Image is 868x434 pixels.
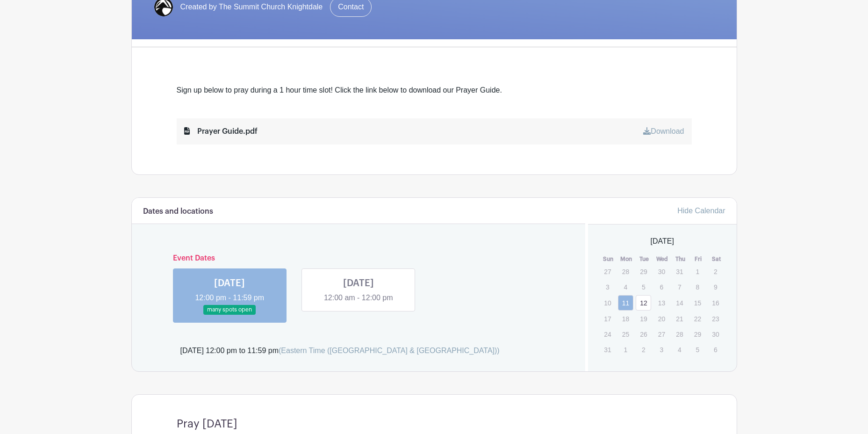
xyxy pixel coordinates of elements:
[636,295,651,311] a: 12
[654,311,669,326] p: 20
[672,327,687,341] p: 28
[708,342,723,357] p: 6
[672,280,687,294] p: 7
[618,264,633,279] p: 28
[677,207,725,215] a: Hide Calendar
[651,236,674,247] span: [DATE]
[690,342,705,357] p: 5
[618,327,633,341] p: 25
[636,327,651,341] p: 26
[636,280,651,294] p: 5
[635,254,653,264] th: Tue
[600,264,615,279] p: 27
[600,296,615,310] p: 10
[690,280,705,294] p: 8
[184,126,258,137] div: Prayer Guide.pdf
[671,254,689,264] th: Thu
[690,264,705,279] p: 1
[672,296,687,310] p: 14
[690,327,705,341] p: 29
[617,254,636,264] th: Mon
[600,311,615,326] p: 17
[653,254,672,264] th: Wed
[618,311,633,326] p: 18
[177,85,692,96] div: Sign up below to pray during a 1 hour time slot! Click the link below to download our Prayer Guide.
[654,296,669,310] p: 13
[689,254,708,264] th: Fri
[708,311,723,326] p: 23
[654,264,669,279] p: 30
[708,327,723,341] p: 30
[636,311,651,326] p: 19
[672,311,687,326] p: 21
[618,295,633,311] a: 11
[177,417,237,431] h4: Pray [DATE]
[672,264,687,279] p: 31
[707,254,725,264] th: Sat
[672,342,687,357] p: 4
[599,254,617,264] th: Sun
[690,296,705,310] p: 15
[654,327,669,341] p: 27
[636,264,651,279] p: 29
[180,345,500,356] div: [DATE] 12:00 pm to 11:59 pm
[600,342,615,357] p: 31
[618,342,633,357] p: 1
[600,327,615,341] p: 24
[180,1,323,13] span: Created by The Summit Church Knightdale
[654,342,669,357] p: 3
[165,254,552,263] h6: Event Dates
[708,280,723,294] p: 9
[279,347,500,354] span: (Eastern Time ([GEOGRAPHIC_DATA] & [GEOGRAPHIC_DATA]))
[708,296,723,310] p: 16
[618,280,633,294] p: 4
[708,264,723,279] p: 2
[636,342,651,357] p: 2
[143,207,213,216] h6: Dates and locations
[654,280,669,294] p: 6
[600,280,615,294] p: 3
[643,127,684,135] a: Download
[690,311,705,326] p: 22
